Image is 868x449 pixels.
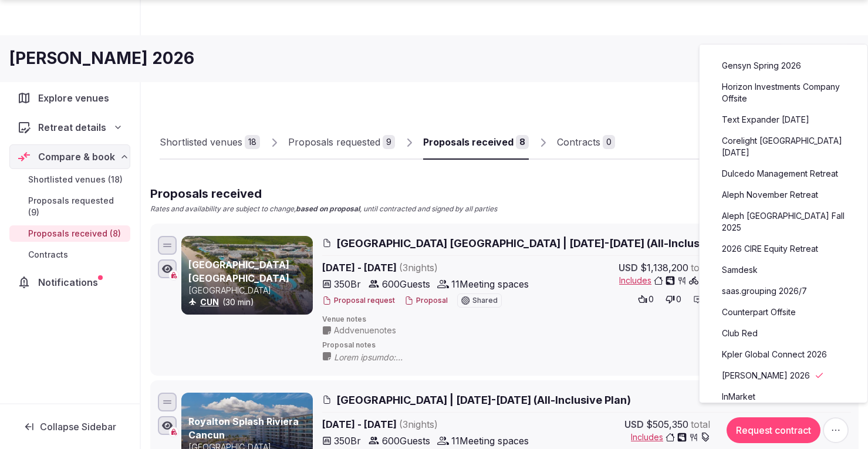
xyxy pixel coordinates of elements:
span: Shared [472,297,498,304]
a: Explore venues [9,86,130,110]
a: Shortlisted venues (18) [9,171,130,188]
div: (30 min) [188,296,310,308]
span: total [691,261,710,275]
span: 600 Guests [382,434,430,448]
a: Contracts [9,247,130,263]
span: [GEOGRAPHIC_DATA] | [DATE]-[DATE] (All-Inclusive Plan) [336,393,631,407]
a: Corelight [GEOGRAPHIC_DATA] [DATE] [711,131,856,162]
span: 11 Meeting spaces [451,434,529,448]
span: 0 [649,293,654,305]
div: 8 [516,135,529,149]
span: Contracts [28,249,68,261]
span: $505,350 [646,417,688,431]
button: Proposal request [322,296,395,306]
span: [DATE] - [DATE] [322,417,529,431]
span: Notifications [38,275,103,289]
div: 18 [245,135,260,149]
span: 11 Meeting spaces [451,277,529,291]
span: Lorem ipsumdo: * Sitame Consectet Adi. Elitsed doei t/ incidi utla. Etdolor. Magnaal Enimad mi Ve... [334,352,848,363]
a: Royalton Splash Riviera Cancun [188,416,299,440]
span: Proposals received (8) [28,228,121,239]
a: Kpler Global Connect 2026 [711,345,856,364]
button: Collapse Sidebar [9,414,130,440]
span: 0 [676,293,681,305]
a: Proposals received8 [423,126,529,160]
span: ( 3 night s ) [399,418,438,430]
div: 0 [603,135,615,149]
a: [PERSON_NAME] 2026 [711,366,856,385]
span: Add venue notes [334,325,396,336]
button: Includes [631,431,710,443]
span: Proposal notes [322,340,851,350]
span: 600 Guests [382,277,430,291]
h1: [PERSON_NAME] 2026 [9,47,194,70]
span: [GEOGRAPHIC_DATA] [GEOGRAPHIC_DATA] | [DATE]-[DATE] (All-Inclusive Plan) [336,236,744,251]
a: InMarket [711,387,856,406]
span: total [691,417,710,431]
span: 350 Br [334,434,361,448]
span: Venue notes [322,315,851,325]
a: Text Expander [DATE] [711,110,856,129]
a: Counterpart Offsite [711,303,856,322]
span: 350 Br [334,277,361,291]
span: Shortlisted venues (18) [28,174,123,185]
span: $1,138,200 [640,261,688,275]
button: 0 [634,291,657,308]
a: [GEOGRAPHIC_DATA] [GEOGRAPHIC_DATA] [188,259,289,283]
strong: based on proposal [296,204,360,213]
button: 0 [662,291,685,308]
div: Shortlisted venues [160,135,242,149]
button: CUN [200,296,219,308]
span: Explore venues [38,91,114,105]
span: Collapse Sidebar [40,421,116,433]
a: Notifications [9,270,130,295]
a: Aleph [GEOGRAPHIC_DATA] Fall 2025 [711,207,856,237]
a: Contracts0 [557,126,615,160]
div: 9 [383,135,395,149]
a: Club Red [711,324,856,343]
span: [DATE] - [DATE] [322,261,529,275]
p: [GEOGRAPHIC_DATA] [188,285,310,296]
a: Dulcedo Management Retreat [711,164,856,183]
div: Contracts [557,135,600,149]
button: Includes [619,275,710,286]
span: ( 3 night s ) [399,262,438,274]
span: USD [619,261,638,275]
a: Proposals received (8) [9,225,130,242]
span: Compare & book [38,150,115,164]
a: Shortlisted venues18 [160,126,260,160]
a: Gensyn Spring 2026 [711,56,856,75]
div: Proposals requested [288,135,380,149]
h2: Proposals received [150,185,497,202]
p: Rates and availability are subject to change, , until contracted and signed by all parties [150,204,497,214]
a: CUN [200,297,219,307]
button: Proposal [404,296,448,306]
span: USD [624,417,644,431]
span: Retreat details [38,120,106,134]
a: Proposals requested9 [288,126,395,160]
div: Proposals received [423,135,514,149]
a: Horizon Investments Company Offsite [711,77,856,108]
a: 2026 CIRE Equity Retreat [711,239,856,258]
a: Proposals requested (9) [9,193,130,221]
a: saas.grouping 2026/7 [711,282,856,301]
a: Samdesk [711,261,856,279]
a: Aleph November Retreat [711,185,856,204]
button: Request contract [727,417,820,443]
span: Proposals requested (9) [28,195,126,218]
